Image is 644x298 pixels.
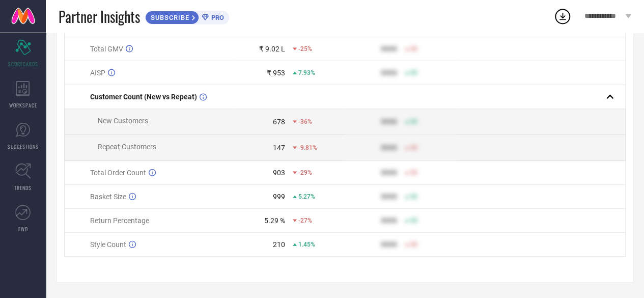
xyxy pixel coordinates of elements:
div: Open download list [553,7,572,25]
span: Style Count [90,240,126,249]
span: Return Percentage [90,216,149,225]
span: -29% [298,169,312,176]
span: Total GMV [90,45,123,53]
span: Total Order Count [90,169,146,177]
span: 50 [410,144,417,151]
span: SCORECARDS [8,60,38,68]
span: SUGGESTIONS [8,143,39,150]
span: Repeat Customers [98,143,156,151]
span: TRENDS [14,184,32,192]
div: 999 [273,193,285,201]
span: Basket Size [90,193,126,201]
span: -25% [298,45,312,52]
div: 9999 [381,216,397,225]
div: 9999 [381,45,397,53]
div: 210 [273,240,285,249]
div: 5.29 % [264,216,285,225]
div: 9999 [381,118,397,126]
span: -36% [298,118,312,125]
span: 1.45% [298,241,315,248]
span: Customer Count (New vs Repeat) [90,93,197,101]
span: Partner Insights [59,6,140,27]
div: 9999 [381,193,397,201]
span: 5.27% [298,193,315,200]
span: 50 [410,45,417,52]
div: 903 [273,169,285,177]
div: 678 [273,118,285,126]
div: ₹ 953 [267,69,285,77]
div: ₹ 9.02 L [259,45,285,53]
span: 50 [410,169,417,176]
div: 147 [273,144,285,152]
div: 9999 [381,169,397,177]
span: PRO [209,14,224,21]
span: 50 [410,193,417,200]
span: AISP [90,69,105,77]
div: 9999 [381,240,397,249]
span: FWD [18,225,28,233]
span: 7.93% [298,69,315,76]
span: 50 [410,118,417,125]
div: 9999 [381,69,397,77]
span: WORKSPACE [9,101,37,109]
span: 50 [410,241,417,248]
span: New Customers [98,117,148,125]
span: -27% [298,217,312,224]
div: 9999 [381,144,397,152]
span: 50 [410,217,417,224]
span: SUBSCRIBE [146,14,192,21]
span: 50 [410,69,417,76]
span: -9.81% [298,144,317,151]
a: SUBSCRIBEPRO [145,8,229,24]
